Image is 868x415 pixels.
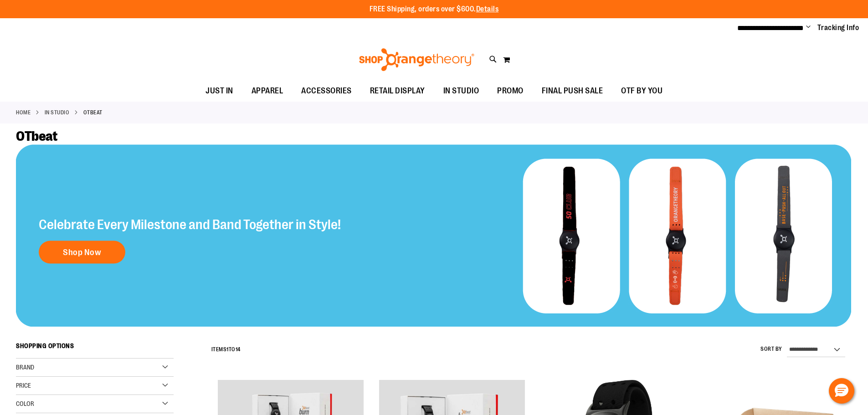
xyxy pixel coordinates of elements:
span: OTF BY YOU [621,81,663,101]
span: ACCESSORIES [301,81,352,101]
span: IN STUDIO [443,81,479,101]
a: Shop Now [39,241,125,263]
a: Home [16,108,31,117]
a: RETAIL DISPLAY [361,81,434,102]
p: FREE Shipping, orders over $600. [370,4,499,15]
span: 1 [226,346,229,353]
a: IN STUDIO [45,108,70,117]
span: OTbeat [16,128,57,144]
a: Tracking Info [817,23,859,33]
span: PROMO [497,81,524,101]
span: Color [16,400,34,407]
span: JUST IN [205,81,233,101]
span: FINAL PUSH SALE [542,81,603,101]
a: FINAL PUSH SALE [533,81,612,102]
a: JUST IN [196,81,242,102]
a: APPAREL [242,81,293,102]
span: 14 [236,346,241,353]
span: Price [16,382,31,389]
button: Account menu [806,23,811,32]
h2: Celebrate Every Milestone and Band Together in Style! [39,217,341,231]
a: ACCESSORIES [292,81,361,102]
h2: Items to [211,343,241,357]
strong: Shopping Options [16,338,174,359]
a: Details [476,5,499,13]
span: Brand [16,364,34,371]
a: PROMO [488,81,533,102]
label: Sort By [760,345,782,353]
img: Shop Orangetheory [358,48,476,71]
strong: OTbeat [83,108,103,117]
span: APPAREL [252,81,283,101]
a: OTF BY YOU [612,81,672,102]
button: Hello, have a question? Let’s chat. [829,378,854,404]
a: IN STUDIO [434,81,488,101]
span: RETAIL DISPLAY [370,81,425,101]
span: Shop Now [63,247,101,257]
